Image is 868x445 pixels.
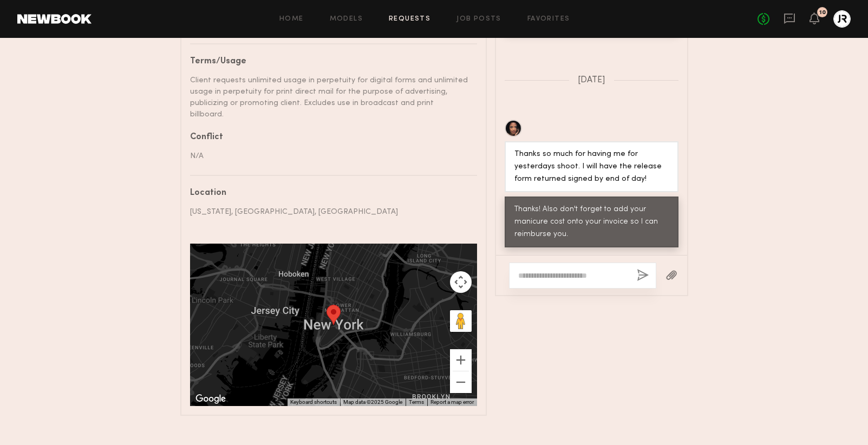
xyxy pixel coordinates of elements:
img: Google [193,392,229,406]
a: Open this area in Google Maps (opens a new window) [193,392,229,406]
div: Conflict [190,133,469,142]
a: Favorites [527,16,570,23]
span: Map data ©2025 Google [343,399,402,405]
a: Requests [389,16,430,23]
a: Home [279,16,304,23]
a: Report a map error [430,399,474,405]
div: N/A [190,150,469,162]
button: Drag Pegman onto the map to open Street View [450,310,472,332]
div: Thanks so much for having me for yesterdays shoot. I will have the release form returned signed b... [514,148,669,186]
div: Thanks! Also don't forget to add your manicure cost onto your invoice so I can reimburse you. [514,204,669,241]
button: Keyboard shortcuts [290,398,337,406]
a: Terms [409,399,424,405]
div: Terms/Usage [190,57,469,66]
div: Location [190,189,469,198]
button: Map camera controls [450,271,472,293]
button: Zoom in [450,349,472,371]
a: Models [330,16,363,23]
div: [US_STATE], [GEOGRAPHIC_DATA], [GEOGRAPHIC_DATA] [190,206,469,218]
span: [DATE] [578,76,605,85]
a: Job Posts [456,16,501,23]
div: Client requests unlimited usage in perpetuity for digital forms and unlimited usage in perpetuity... [190,75,469,120]
div: 10 [819,10,826,16]
button: Zoom out [450,371,472,393]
